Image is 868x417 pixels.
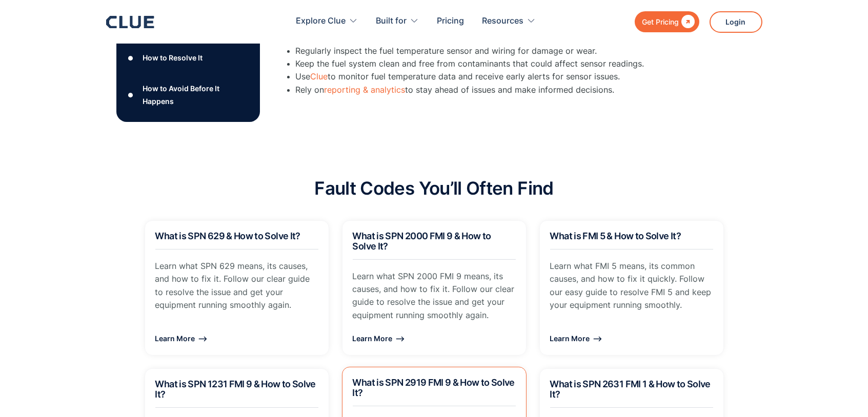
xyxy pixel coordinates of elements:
div: Explore Clue [296,5,346,37]
p: Learn what SPN 629 means, its causes, and how to fix it. Follow our clear guide to resolve the is... [155,260,318,311]
a: ●How to Resolve It [125,50,252,66]
a: What is FMI 5 & How to Solve It?Learn what FMI 5 means, its common causes, and how to fix it quic... [539,220,724,356]
li: Keep the fuel system clean and free from contaminants that could affect sensor readings. [296,57,685,70]
h2: What is SPN 1231 FMI 9 & How to Solve It? [155,379,318,400]
div: ● [125,87,137,102]
li: Regularly inspect the fuel temperature sensor and wiring for damage or wear. [296,45,685,57]
a: Get Pricing [635,11,699,32]
div: Resources [482,5,536,37]
h2: What is SPN 2631 FMI 1 & How to Solve It? [550,379,713,400]
div: How to Resolve It [143,51,203,64]
h2: What is SPN 629 & How to Solve It? [155,231,318,241]
p: Learn what FMI 5 means, its common causes, and how to fix it quickly. Follow our easy guide to re... [550,260,713,311]
div: Built for [376,5,407,37]
p: Learn what SPN 2000 FMI 9 means, its causes, and how to fix it. Follow our clear guide to resolve... [353,270,516,322]
li: Use to monitor fuel temperature data and receive early alerts for sensor issues. [296,70,685,83]
h2: What is SPN 2000 FMI 9 & How to Solve It? [353,231,516,252]
h2: What is FMI 5 & How to Solve It? [550,231,713,241]
div: Learn More ⟶ [550,332,713,345]
a: ●How to Avoid Before It Happens [125,81,252,107]
a: What is SPN 2000 FMI 9 & How to Solve It?Learn what SPN 2000 FMI 9 means, its causes, and how to ... [342,220,527,356]
div: Get Pricing [642,15,679,28]
div:  [679,15,695,28]
div: Resources [482,5,523,37]
div: Learn More ⟶ [155,332,318,345]
a: reporting & analytics [325,85,406,95]
div: Built for [376,5,419,37]
div: How to Avoid Before It Happens [143,81,251,107]
a: Login [710,11,762,33]
div: Learn More ⟶ [353,332,516,345]
a: What is SPN 629 & How to Solve It?Learn what SPN 629 means, its causes, and how to fix it. Follow... [145,220,329,356]
h2: Fault Codes You’ll Often Find [314,178,553,198]
div: ● [125,50,137,66]
div: Explore Clue [296,5,358,37]
h2: What is SPN 2919 FMI 9 & How to Solve It? [353,378,516,398]
a: Pricing [437,5,464,37]
li: Rely on to stay ahead of issues and make informed decisions. [296,84,685,96]
a: Clue [311,71,328,81]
